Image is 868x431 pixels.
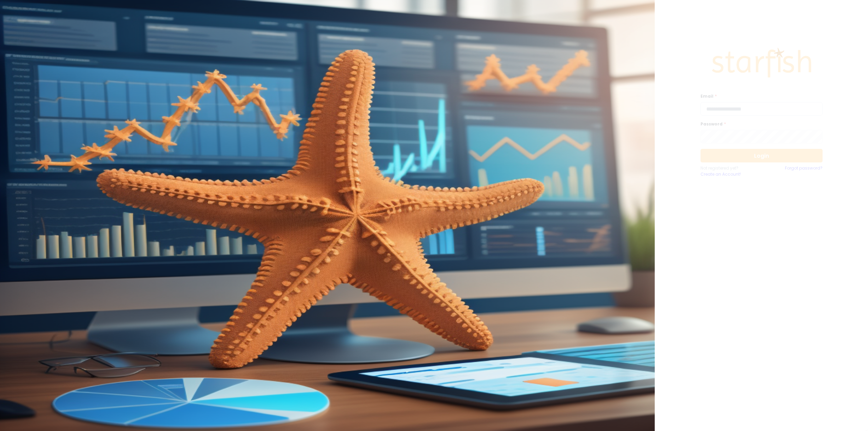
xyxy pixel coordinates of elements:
label: Email [701,93,818,99]
a: Forgot password? [785,165,823,177]
p: Not registered yet? [701,165,762,171]
img: Logo.42cb71d561138c82c4ab.png [711,41,812,84]
label: Password [701,121,818,127]
button: Login [701,149,823,162]
a: Create an Account! [701,171,762,177]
